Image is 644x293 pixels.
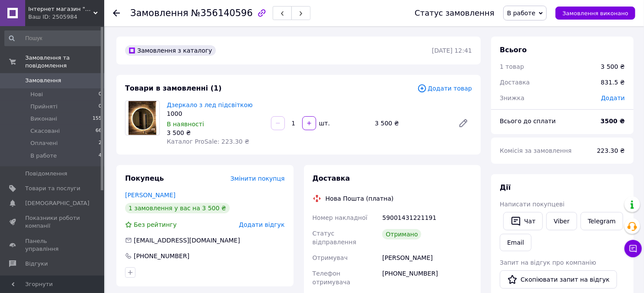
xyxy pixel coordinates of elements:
[99,152,102,160] span: 4
[562,10,628,17] span: Замовлення виконано
[28,13,104,21] div: Ваш ID: 2505984
[601,118,625,125] b: 3500 ₴
[167,138,249,145] span: Каталог ProSale: 223.30 ₴
[30,127,60,135] span: Скасовані
[25,214,80,230] span: Показники роботи компанії
[313,214,368,221] span: Номер накладної
[500,259,596,266] span: Запит на відгук про компанію
[313,230,357,246] span: Статус відправлення
[415,9,495,17] div: Статус замовлення
[25,170,67,178] span: Повідомлення
[500,270,617,289] button: Скопіювати запит на відгук
[125,174,164,182] span: Покупець
[313,254,348,261] span: Отримувач
[380,250,474,266] div: [PERSON_NAME]
[546,212,577,230] a: Viber
[239,221,284,228] span: Додати відгук
[555,7,635,20] button: Замовлення виконано
[500,147,572,154] span: Комісія за замовлення
[25,237,80,253] span: Панель управління
[25,54,104,70] span: Замовлення та повідомлення
[25,275,49,283] span: Покупці
[99,91,102,98] span: 0
[167,109,264,118] div: 1000
[25,260,48,268] span: Відгуки
[25,185,80,192] span: Товари та послуги
[167,121,204,128] span: В наявності
[96,127,102,135] span: 66
[500,94,525,101] span: Знижка
[417,84,472,93] span: Додати товар
[500,46,527,54] span: Всього
[134,237,240,244] span: [EMAIL_ADDRESS][DOMAIN_NAME]
[596,73,630,92] div: 831.5 ₴
[380,266,474,290] div: [PHONE_NUMBER]
[4,30,102,46] input: Пошук
[313,174,350,182] span: Доставка
[500,201,565,208] span: Написати покупцеві
[125,84,222,92] span: Товари в замовленні (1)
[324,194,396,203] div: Нова Пошта (платна)
[313,270,350,286] span: Телефон отримувача
[601,62,625,71] div: 3 500 ₴
[500,118,556,125] span: Всього до сплати
[125,203,230,213] div: 1 замовлення у вас на 3 500 ₴
[231,175,285,182] span: Змінити покупця
[30,91,43,98] span: Нові
[380,210,474,226] div: 59001431221191
[133,252,190,260] div: [PHONE_NUMBER]
[129,101,156,135] img: Дзеркало з лед підсвіткою
[30,139,58,147] span: Оплачені
[191,8,253,18] span: №356140596
[134,221,177,228] span: Без рейтингу
[125,192,175,199] a: [PERSON_NAME]
[500,234,532,251] button: Email
[601,94,625,101] span: Додати
[99,139,102,147] span: 2
[382,229,421,239] div: Отримано
[99,103,102,111] span: 0
[30,103,57,111] span: Прийняті
[500,63,524,70] span: 1 товар
[317,119,331,128] div: шт.
[28,5,93,13] span: Інтернет магазин "Art-Led"
[25,77,61,84] span: Замовлення
[125,45,216,56] div: Замовлення з каталогу
[167,128,264,137] div: 3 500 ₴
[432,47,472,54] time: [DATE] 12:41
[371,117,451,129] div: 3 500 ₴
[92,115,102,123] span: 155
[597,147,625,154] span: 223.30 ₴
[30,152,57,160] span: В работе
[113,9,120,17] div: Повернутися назад
[507,10,536,17] span: В работе
[167,101,253,108] a: Дзеркало з лед підсвіткою
[25,199,89,207] span: [DEMOGRAPHIC_DATA]
[500,79,530,86] span: Доставка
[455,115,472,132] a: Редагувати
[581,212,623,230] a: Telegram
[624,240,642,257] button: Чат з покупцем
[500,183,511,192] span: Дії
[503,212,543,230] button: Чат
[130,8,188,18] span: Замовлення
[30,115,57,123] span: Виконані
